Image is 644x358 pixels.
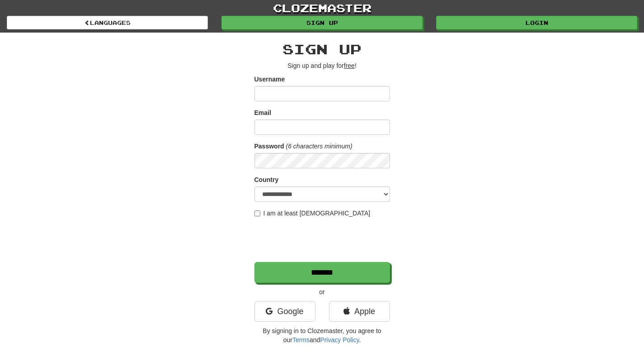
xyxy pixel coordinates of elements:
a: Google [254,301,315,322]
input: I am at least [DEMOGRAPHIC_DATA] [254,210,260,216]
a: Terms [292,336,310,344]
p: By signing in to Clozemaster, you agree to our and . [254,326,390,344]
u: free [344,62,355,69]
label: Email [254,108,271,117]
label: Country [254,175,279,184]
label: Password [254,142,284,151]
a: Login [436,16,637,29]
label: I am at least [DEMOGRAPHIC_DATA] [254,209,371,218]
a: Apple [329,301,390,322]
a: Sign up [221,16,423,29]
a: Languages [7,16,208,29]
iframe: reCAPTCHA [254,222,392,258]
p: Sign up and play for ! [254,61,390,70]
em: (6 characters minimum) [286,143,353,150]
p: or [254,287,390,296]
h2: Sign up [254,42,390,57]
a: Privacy Policy [320,336,359,344]
label: Username [254,75,285,84]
